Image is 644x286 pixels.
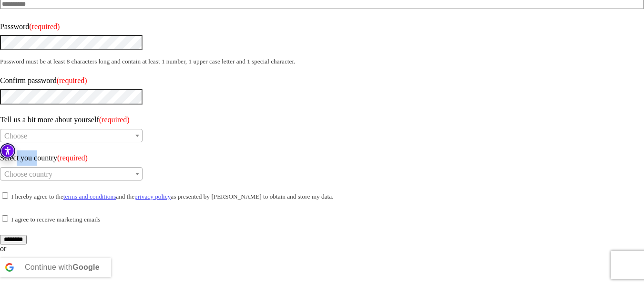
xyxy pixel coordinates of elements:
span: (required) [57,154,88,162]
input: I agree to receive marketing emails [2,215,8,222]
b: Google [72,263,100,271]
a: privacy policy [134,193,171,200]
span: (required) [99,116,130,124]
span: Choose country [4,170,52,178]
span: Choose [4,132,27,140]
small: I hereby agree to the and the as presented by [PERSON_NAME] to obtain and store my data. [11,193,334,200]
small: I agree to receive marketing emails [11,216,101,223]
a: terms and conditions [63,193,116,200]
input: I hereby agree to theterms and conditionsand theprivacy policyas presented by [PERSON_NAME] to ob... [2,192,8,199]
span: (required) [29,22,60,31]
div: Continue with [25,258,100,277]
span: (required) [57,76,87,85]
